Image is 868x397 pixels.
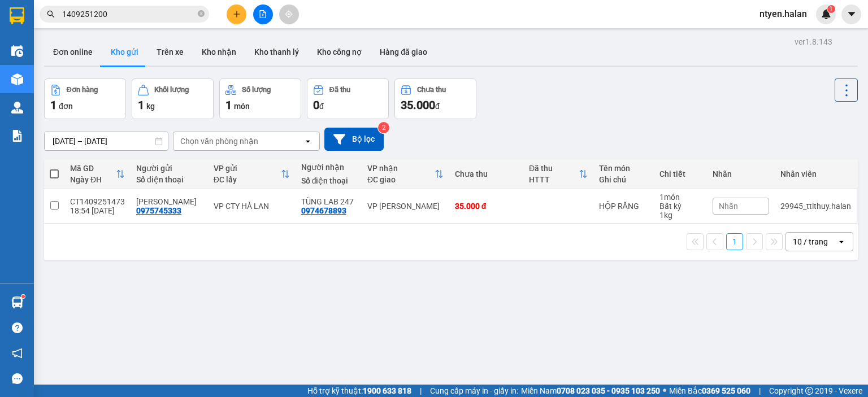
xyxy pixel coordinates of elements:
span: 1 [829,5,833,13]
div: Nhãn [713,169,769,178]
span: đ [319,102,324,111]
span: file-add [259,10,267,18]
img: warehouse-icon [11,45,23,57]
img: solution-icon [11,130,23,142]
sup: 1 [21,295,25,298]
span: đ [435,102,440,111]
div: 0975745333 [136,206,181,215]
div: VP CTY HÀ LAN [214,202,290,211]
strong: 0708 023 035 - 0935 103 250 [557,386,660,395]
div: Số lượng [242,86,271,94]
span: caret-down [847,9,857,19]
div: LƯƠNG TIẾN [136,197,202,206]
img: warehouse-icon [11,296,23,308]
div: Đã thu [529,164,578,173]
sup: 1 [827,5,835,13]
button: Khối lượng1kg [132,78,214,119]
span: notification [12,348,23,359]
button: Kho thanh lý [245,38,308,66]
span: 1 [138,98,144,112]
div: Mã GD [70,164,116,173]
div: CT1409251473 [70,197,125,206]
span: Miền Nam [521,385,660,397]
div: Bất kỳ [659,202,701,211]
div: ĐC giao [367,175,435,184]
span: plus [233,10,241,18]
img: warehouse-icon [11,102,23,114]
svg: open [303,137,313,146]
span: | [420,385,422,397]
strong: 0369 525 060 [702,386,750,395]
img: warehouse-icon [11,73,23,85]
div: 35.000 đ [455,202,518,211]
div: 29945_ttlthuy.halan [780,202,851,211]
button: Đã thu0đ [307,78,389,119]
div: Chọn văn phòng nhận [180,136,258,147]
span: 1 [225,98,232,112]
span: món [234,102,250,111]
th: Toggle SortBy [362,159,449,189]
img: icon-new-feature [821,9,831,19]
th: Toggle SortBy [64,159,131,189]
button: Kho gửi [102,38,147,66]
div: Nhân viên [780,169,851,178]
div: 1 kg [659,211,701,220]
span: copyright [805,387,813,395]
span: Miền Bắc [669,385,750,397]
span: 35.000 [401,98,435,112]
div: Số điện thoại [136,175,202,184]
input: Tìm tên, số ĐT hoặc mã đơn [62,8,196,20]
button: Kho công nợ [308,38,371,66]
input: Select a date range. [45,132,168,150]
span: ⚪️ [663,389,666,393]
span: close-circle [198,10,205,17]
button: plus [227,5,246,24]
span: Nhãn [719,202,738,211]
button: file-add [253,5,273,24]
th: Toggle SortBy [523,159,593,189]
span: 0 [313,98,319,112]
div: Đã thu [329,86,350,94]
div: Khối lượng [154,86,189,94]
span: đơn [59,102,73,111]
span: Hỗ trợ kỹ thuật: [307,385,411,397]
span: question-circle [12,322,23,333]
div: Đơn hàng [67,86,98,94]
th: Toggle SortBy [208,159,296,189]
div: Chưa thu [455,169,518,178]
span: aim [285,10,293,18]
button: Đơn online [44,38,102,66]
div: VP gửi [214,164,281,173]
span: search [47,10,55,18]
div: Ghi chú [599,175,649,184]
div: ĐC lấy [214,175,281,184]
div: Số điện thoại [301,176,356,185]
div: HTTT [529,175,578,184]
div: Người gửi [136,164,202,173]
div: Chưa thu [417,86,446,94]
button: Số lượng1món [219,78,301,119]
img: logo-vxr [10,7,24,24]
span: kg [146,102,155,111]
button: Trên xe [147,38,193,66]
sup: 2 [378,122,389,133]
button: Kho nhận [193,38,245,66]
button: Đơn hàng1đơn [44,78,126,119]
button: Hàng đã giao [371,38,436,66]
span: 1 [50,98,57,112]
button: 1 [726,233,743,250]
div: Chi tiết [659,169,701,178]
span: | [759,385,761,397]
div: HỘP RĂNG [599,202,649,211]
div: Ngày ĐH [70,175,116,184]
span: Cung cấp máy in - giấy in: [430,385,518,397]
div: TÙNG LAB 247 [301,197,356,206]
span: message [12,373,23,384]
button: aim [279,5,299,24]
div: VP [PERSON_NAME] [367,202,444,211]
button: caret-down [841,5,861,24]
div: 18:54 [DATE] [70,206,125,215]
div: 0974678893 [301,206,346,215]
div: ver 1.8.143 [795,36,832,48]
div: Tên món [599,164,649,173]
